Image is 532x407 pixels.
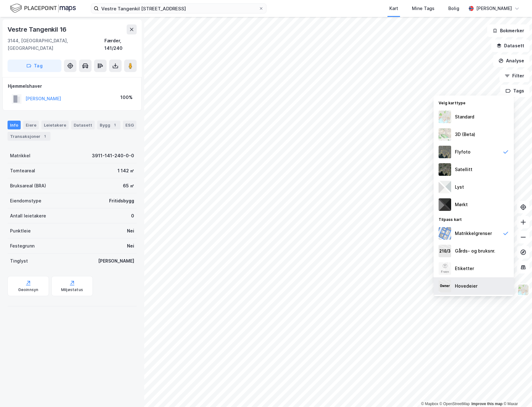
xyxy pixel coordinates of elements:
[500,85,529,97] button: Tags
[412,5,435,12] div: Mine Tags
[439,198,451,211] img: nCdM7BzjoCAAAAAElFTkSuQmCC
[434,213,514,225] div: Tilpass kart
[8,82,136,90] div: Hjemmelshaver
[18,287,39,292] div: Geoinnsyn
[491,39,529,52] button: Datasett
[439,128,451,141] img: Z
[123,121,136,129] div: ESG
[10,167,35,175] div: Tomteareal
[8,37,104,52] div: 3144, [GEOGRAPHIC_DATA], [GEOGRAPHIC_DATA]
[41,121,69,129] div: Leietakere
[389,5,398,12] div: Kart
[8,60,61,72] button: Tag
[10,242,34,250] div: Festegrunn
[439,227,451,240] img: cadastreBorders.cfe08de4b5ddd52a10de.jpeg
[8,24,68,34] div: Vestre Tangenkil 16
[439,181,451,193] img: luj3wr1y2y3+OchiMxRmMxRlscgabnMEmZ7DJGWxyBpucwSZnsMkZbHIGm5zBJmewyRlscgabnMEmZ7DJGWxyBpucwSZnsMkZ...
[501,377,532,407] div: Kontrollprogram for chat
[123,182,134,190] div: 65 ㎡
[517,284,529,296] img: Z
[455,247,495,255] div: Gårds- og bruksnr.
[10,152,30,159] div: Matrikkel
[448,5,459,12] div: Bolig
[476,5,512,12] div: [PERSON_NAME]
[455,131,475,138] div: 3D (Beta)
[127,242,134,250] div: Nei
[10,257,28,265] div: Tinglyst
[8,121,21,129] div: Info
[439,245,451,257] img: cadastreKeys.547ab17ec502f5a4ef2b.jpeg
[439,163,451,176] img: 9k=
[10,182,46,190] div: Bruksareal (BRA)
[10,227,31,235] div: Punktleie
[97,121,120,129] div: Bygg
[23,121,39,129] div: Eiere
[439,280,451,292] img: majorOwner.b5e170eddb5c04bfeeff.jpeg
[61,287,83,292] div: Miljøstatus
[434,97,514,108] div: Velg karttype
[455,265,474,272] div: Etiketter
[501,377,532,407] iframe: Chat Widget
[120,94,133,101] div: 100%
[455,201,468,208] div: Mørkt
[439,146,451,158] img: Z
[8,132,50,141] div: Transaksjoner
[131,212,134,220] div: 0
[10,212,46,220] div: Antall leietakere
[493,55,529,67] button: Analyse
[127,227,134,235] div: Nei
[71,121,95,129] div: Datasett
[439,262,451,275] img: Z
[455,282,477,290] div: Hovedeier
[98,257,134,265] div: [PERSON_NAME]
[455,183,464,191] div: Lyst
[10,197,41,205] div: Eiendomstype
[421,402,438,406] a: Mapbox
[455,148,471,156] div: Flyfoto
[440,402,470,406] a: OpenStreetMap
[104,37,137,52] div: Færder, 141/240
[99,4,259,13] input: Søk på adresse, matrikkel, gårdeiere, leietakere eller personer
[499,70,529,82] button: Filter
[42,133,48,139] div: 1
[487,24,529,37] button: Bokmerker
[10,3,76,14] img: logo.f888ab2527a4732fd821a326f86c7f29.svg
[109,197,134,205] div: Fritidsbygg
[455,166,472,173] div: Satellitt
[471,402,503,406] a: Improve this map
[118,167,134,175] div: 1 142 ㎡
[92,152,134,159] div: 3911-141-240-0-0
[455,113,474,121] div: Standard
[112,122,118,128] div: 1
[455,230,492,237] div: Matrikkelgrenser
[439,111,451,123] img: Z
